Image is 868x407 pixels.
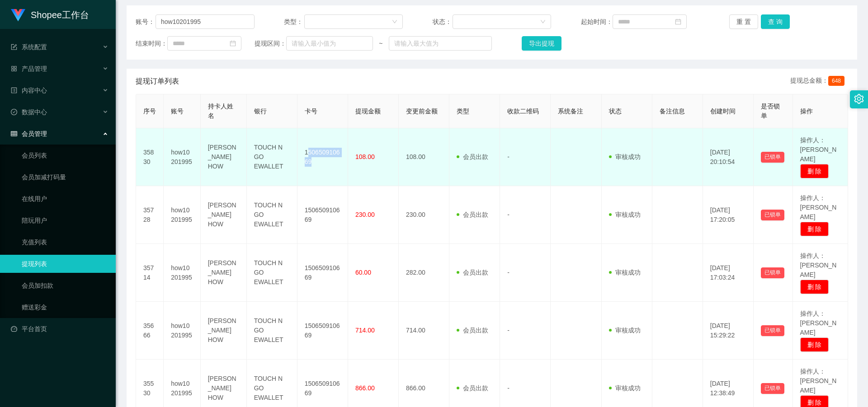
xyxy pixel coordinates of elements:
td: 35666 [136,302,164,360]
span: 操作 [800,108,813,115]
i: 图标: down [392,19,397,25]
span: 变更前金额 [406,108,438,115]
td: 282.00 [399,244,449,302]
span: 审核成功 [609,269,641,276]
td: TOUCH N GO EWALLET [247,302,297,360]
button: 删 除 [800,280,829,294]
i: 图标: check-circle-o [11,109,17,115]
button: 已锁单 [761,210,784,220]
td: how10201995 [164,302,201,360]
span: 账号 [171,108,184,115]
td: 108.00 [399,128,449,186]
span: 会员出款 [457,384,488,392]
td: 150650910669 [297,186,348,244]
span: 收款二维码 [507,108,539,115]
span: 系统备注 [558,108,583,115]
span: 是否锁单 [761,103,780,119]
input: 请输入 [156,14,255,29]
span: 状态： [433,17,453,27]
button: 删 除 [800,222,829,236]
span: 备注信息 [660,108,685,115]
a: 会员加扣款 [22,276,108,295]
td: 150650910669 [297,128,348,186]
a: 会员加减打码量 [22,168,108,186]
i: 图标: calendar [230,40,236,47]
i: 图标: table [11,131,17,137]
a: 充值列表 [22,233,108,251]
span: - [507,153,509,160]
td: 35728 [136,186,164,244]
a: 陪玩用户 [22,211,108,229]
span: 审核成功 [609,153,641,160]
span: 银行 [254,108,267,115]
i: 图标: calendar [675,19,681,25]
span: - [507,269,509,276]
td: [PERSON_NAME] HOW [201,128,247,186]
span: 类型 [457,108,469,115]
td: TOUCH N GO EWALLET [247,244,297,302]
button: 删 除 [800,164,829,178]
span: 230.00 [355,211,375,218]
span: 内容中心 [11,87,47,94]
button: 已锁单 [761,383,784,394]
span: 提现金额 [355,108,381,115]
span: 108.00 [355,153,375,160]
span: 会员出款 [457,211,488,218]
button: 导出提现 [522,36,561,51]
span: 持卡人姓名 [208,103,233,119]
span: 会员出款 [457,269,488,276]
i: 图标: profile [11,87,17,94]
span: 866.00 [355,384,375,392]
input: 请输入最小值为 [286,36,373,51]
td: 150650910669 [297,302,348,360]
span: 创建时间 [710,108,736,115]
span: 会员管理 [11,130,47,137]
td: how10201995 [164,244,201,302]
img: logo.9652507e.png [11,9,25,22]
button: 已锁单 [761,267,784,278]
span: 类型： [284,17,304,27]
span: 审核成功 [609,211,641,218]
span: - [507,327,509,334]
td: TOUCH N GO EWALLET [247,128,297,186]
span: 操作人：[PERSON_NAME] [800,194,837,220]
a: 提现列表 [22,255,108,273]
i: 图标: appstore-o [11,65,17,72]
span: 会员出款 [457,327,488,334]
td: how10201995 [164,128,201,186]
div: 提现总金额： [790,76,848,87]
td: 714.00 [399,302,449,360]
td: [DATE] 17:20:05 [703,186,754,244]
span: 648 [828,76,844,86]
span: 会员出款 [457,153,488,160]
span: 审核成功 [609,327,641,334]
td: [PERSON_NAME] HOW [201,244,247,302]
span: - [507,211,509,218]
span: 提现订单列表 [136,76,179,87]
td: [DATE] 20:10:54 [703,128,754,186]
span: 提现区间： [255,39,286,48]
span: 序号 [143,108,156,115]
td: TOUCH N GO EWALLET [247,186,297,244]
span: 操作人：[PERSON_NAME] [800,368,837,394]
span: 操作人：[PERSON_NAME] [800,136,837,163]
span: 结束时间： [136,39,167,48]
span: - [507,384,509,392]
a: 会员列表 [22,146,108,164]
span: 操作人：[PERSON_NAME] [800,310,837,336]
td: how10201995 [164,186,201,244]
span: 产品管理 [11,65,47,72]
button: 查 询 [761,14,790,29]
i: 图标: setting [854,94,864,104]
span: 账号： [136,17,156,27]
span: 起始时间： [581,17,613,27]
button: 已锁单 [761,325,784,336]
button: 重 置 [729,14,758,29]
i: 图标: form [11,44,17,50]
span: 卡号 [305,108,317,115]
h1: Shopee工作台 [31,0,89,29]
span: 数据中心 [11,108,47,116]
span: 系统配置 [11,43,47,51]
td: [DATE] 17:03:24 [703,244,754,302]
a: Shopee工作台 [11,11,89,18]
